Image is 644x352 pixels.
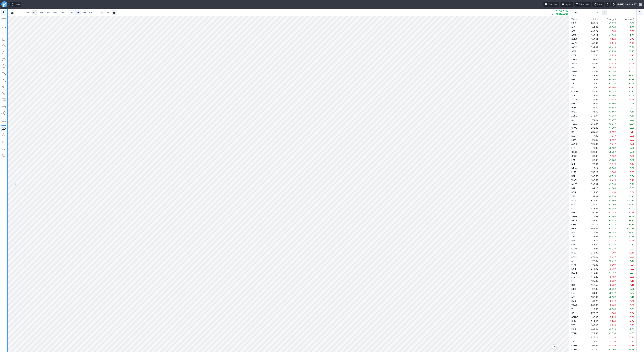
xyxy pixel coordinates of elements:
span: Chart tour [548,3,558,6]
td: 24.49 [584,85,599,89]
td: 135.58 [584,110,599,114]
span: % [615,143,616,145]
span: % [615,195,616,198]
td: 98.93 [584,158,599,162]
button: Ideas [10,2,21,7]
span: +1.25 [629,159,634,161]
span: CSCO [571,155,577,157]
span: +3.13 [629,58,634,61]
span: +3.75 [609,50,615,53]
span: -6.58 [609,66,615,69]
span: +1.04 [609,187,615,190]
span: +2.53 [609,183,615,185]
button: Elliott waves [1,90,6,96]
span: WMT [571,179,577,181]
span: -1.82 [609,62,615,65]
span: +2.69 [629,34,634,36]
span: BA [571,131,574,133]
button: Layout [560,2,573,7]
td: 963.48 [584,150,599,154]
a: 1H [75,10,81,15]
button: Chart tour [543,2,559,7]
span: MU [571,78,575,81]
td: 52.07 [584,194,599,198]
span: +1.15 [609,70,615,73]
td: 232.80 [584,126,599,130]
td: 123.81 [584,142,599,146]
span: TTD [571,195,576,198]
span: -0.42 [609,179,615,181]
span: ARM [571,34,576,36]
span: [DATE] 11:40 PM ET [617,3,637,6]
span: +9.41 [609,46,615,49]
span: +0.96 [629,94,634,97]
span: COST [571,151,577,153]
span: QCOM [571,90,578,93]
button: portfolio-watchlist-select [571,10,600,15]
span: +15.24 [627,199,634,202]
span: -1.84 [629,191,634,194]
span: TSLA [571,123,577,125]
span: +3.56 [609,110,615,113]
button: More [602,10,607,15]
button: Rotated rectangle [1,43,6,49]
span: SHOP [571,70,577,73]
span: EBAY [571,139,576,141]
button: Share [592,2,604,7]
button: Arrow [1,30,6,35]
span: +1.62 [609,22,615,24]
span: +5.95 [629,82,634,85]
td: 153.11 [584,170,599,174]
td: 16.66 [584,53,599,57]
span: -1.95 [609,30,615,32]
button: Anchored VWAP [1,110,6,116]
span: % [615,62,616,65]
span: % [615,38,616,40]
span: NVDA [571,38,577,40]
button: Drawings Autosave: On [1,125,6,131]
span: -0.40 [609,139,615,141]
span: -3.35 [629,98,634,101]
span: +8.20 [629,74,634,77]
td: 47.99 [584,134,599,138]
span: % [615,159,616,161]
span: +0.54 [629,175,634,177]
span: ASML [571,50,577,53]
span: Ideas [15,3,20,6]
span: % [615,98,616,101]
span: % [615,74,616,77]
a: 3M [45,10,52,15]
button: Mouse [1,10,6,15]
span: +0.89 [629,119,634,121]
span: +1.67 [629,70,634,73]
span: 30M [68,11,73,14]
span: -2.28 [629,135,634,137]
span: % [615,119,616,121]
span: +0.60 [609,102,615,105]
span: Layout [565,3,572,6]
td: 61.18 [584,186,599,190]
td: 73.91 [584,162,599,166]
span: -0.37 [629,139,634,141]
span: +0.15 [629,195,634,198]
span: 3M [46,11,50,14]
span: ENPH [571,58,577,61]
span: TSM [571,74,576,77]
button: Measure [1,16,6,22]
span: +0.39 [609,94,615,97]
span: +0.81 [629,106,634,109]
span: +8.28 [629,183,634,185]
span: LYFT [571,54,576,57]
span: +0.08 [609,90,615,93]
span: 1H [77,11,79,14]
span: % [615,30,616,32]
span: +9.80 [629,127,634,129]
a: 1M [38,10,45,15]
span: % [615,114,616,117]
span: FAST [571,135,576,137]
td: 92.66 [584,138,599,142]
td: 229.61 [584,130,599,134]
button: Lock drawings [1,139,6,144]
span: % [615,70,616,73]
span: -9.73 [629,30,634,32]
